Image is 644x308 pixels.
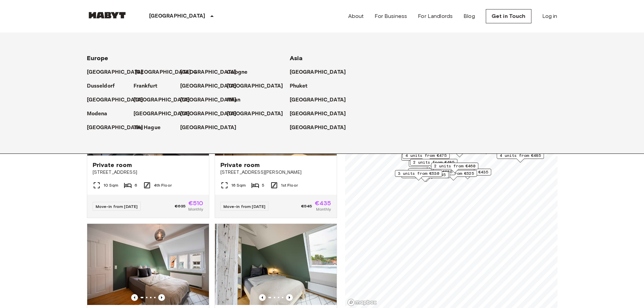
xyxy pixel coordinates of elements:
span: [STREET_ADDRESS][PERSON_NAME] [220,169,331,176]
p: [GEOGRAPHIC_DATA] [290,96,346,104]
a: [GEOGRAPHIC_DATA] [180,96,243,104]
p: [GEOGRAPHIC_DATA] [227,82,283,90]
span: Private room [93,161,132,169]
span: 3 units from €530 [398,170,439,176]
p: [GEOGRAPHIC_DATA] [87,96,143,104]
a: [GEOGRAPHIC_DATA] [134,110,197,118]
span: Monthly [316,206,331,212]
a: [GEOGRAPHIC_DATA] [135,68,198,76]
div: Map marker [497,152,544,163]
a: Mapbox logo [347,299,377,306]
a: [GEOGRAPHIC_DATA] [87,68,150,76]
p: [GEOGRAPHIC_DATA] [180,96,237,104]
p: Dusseldorf [87,82,115,90]
div: Map marker [410,159,457,169]
a: [GEOGRAPHIC_DATA] [227,82,290,90]
a: [GEOGRAPHIC_DATA] [290,96,353,104]
div: Map marker [395,170,442,181]
a: Cologne [227,68,255,76]
span: Move-in from [DATE] [223,204,266,209]
a: [GEOGRAPHIC_DATA] [290,110,353,118]
p: [GEOGRAPHIC_DATA] [149,12,206,20]
button: Previous image [286,294,293,301]
span: €635 [175,203,186,209]
p: Milan [227,96,241,104]
span: 5 [262,182,264,188]
a: Blog [463,12,475,20]
a: [GEOGRAPHIC_DATA] [87,96,150,104]
a: Modena [87,110,114,118]
p: Phuket [290,82,308,90]
a: [GEOGRAPHIC_DATA] [180,82,243,90]
a: [GEOGRAPHIC_DATA] [87,124,150,132]
div: Map marker [430,170,477,181]
a: [GEOGRAPHIC_DATA] [290,124,353,132]
p: Modena [87,110,108,118]
a: The Hague [134,124,167,132]
span: 4th Floor [154,182,172,188]
span: 6 [135,182,137,188]
div: Map marker [431,163,478,173]
a: [GEOGRAPHIC_DATA] [290,68,353,76]
span: 4 units from €485 [500,152,541,159]
p: The Hague [134,124,161,132]
span: 4 units from €475 [405,152,447,159]
p: [GEOGRAPHIC_DATA] [180,82,237,90]
p: [GEOGRAPHIC_DATA] [290,68,346,76]
p: [GEOGRAPHIC_DATA] [134,110,190,118]
a: For Landlords [418,12,453,20]
button: Previous image [158,294,165,301]
a: Milan [227,96,247,104]
span: 2 units from €525 [433,170,474,176]
img: Habyt [87,12,127,19]
span: 1st Floor [281,182,298,188]
p: [GEOGRAPHIC_DATA] [227,110,283,118]
div: Map marker [401,171,449,182]
p: Cologne [227,68,248,76]
p: [GEOGRAPHIC_DATA] [180,68,237,76]
a: Frankfurt [134,82,164,90]
div: Map marker [408,168,455,179]
button: Previous image [259,294,266,301]
a: [GEOGRAPHIC_DATA] [180,68,243,76]
span: €510 [188,200,204,206]
div: Map marker [401,154,449,164]
a: [GEOGRAPHIC_DATA] [227,110,290,118]
span: Private room [220,161,260,169]
div: Map marker [409,160,456,171]
p: [GEOGRAPHIC_DATA] [290,110,346,118]
span: 16 Sqm [231,182,246,188]
a: Phuket [290,82,314,90]
a: [GEOGRAPHIC_DATA] [134,96,197,104]
p: [GEOGRAPHIC_DATA] [290,124,346,132]
span: 5 units from €435 [447,169,488,175]
p: [GEOGRAPHIC_DATA] [135,68,191,76]
img: Marketing picture of unit DE-09-014-003-04HF [215,224,337,305]
span: Europe [87,54,109,62]
span: €435 [315,200,331,206]
a: Get in Touch [486,9,531,23]
a: For Business [375,12,407,20]
a: Log in [542,12,557,20]
p: [GEOGRAPHIC_DATA] [180,110,237,118]
span: €545 [301,203,312,209]
span: 10 Sqm [103,182,119,188]
button: Previous image [131,294,138,301]
a: [GEOGRAPHIC_DATA] [180,124,243,132]
p: [GEOGRAPHIC_DATA] [180,124,237,132]
p: [GEOGRAPHIC_DATA] [87,124,143,132]
p: [GEOGRAPHIC_DATA] [134,96,190,104]
span: 1 units from €445 [404,172,446,178]
p: Frankfurt [134,82,157,90]
img: Marketing picture of unit DE-09-014-003-02HF [87,224,209,305]
a: About [348,12,364,20]
span: Move-in from [DATE] [96,204,138,209]
div: Map marker [403,171,450,182]
div: Map marker [402,152,450,163]
span: 2 units from €485 [413,159,454,165]
span: Monthly [188,206,203,212]
a: [GEOGRAPHIC_DATA] [180,110,243,118]
p: [GEOGRAPHIC_DATA] [87,68,143,76]
span: 2 units from €460 [434,163,475,169]
a: Dusseldorf [87,82,122,90]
